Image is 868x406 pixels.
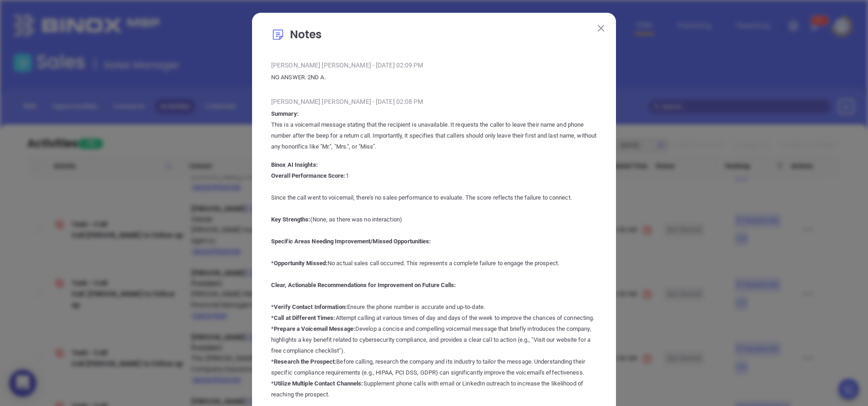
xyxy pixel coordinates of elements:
b: Binox AI Insights: [271,161,318,168]
p: Notes [271,26,597,47]
b: Utilize Multiple Contact Channels: [274,380,363,387]
span: - [373,62,374,69]
b: Overall Performance Score: [271,172,346,179]
b: Verify Contact Information: [274,303,347,310]
b: Opportunity Missed: [274,260,328,267]
img: close modal [598,25,604,31]
span: - [373,98,374,105]
div: [PERSON_NAME] [PERSON_NAME] [DATE] 02:09 PM [271,58,597,72]
p: NO ANSWER. 2ND A. [271,72,597,83]
b: Clear, Actionable Recommendations for Improvement on Future Calls: [271,282,456,288]
b: Summary: [271,110,299,117]
b: Prepare a Voicemail Message: [274,325,355,332]
b: Research the Prospect: [274,358,336,365]
b: Specific Areas Needing Improvement/Missed Opportunities: [271,238,431,245]
p: This is a voicemail message stating that the recipient is unavailable. It requests the caller to ... [271,119,597,152]
div: [PERSON_NAME] [PERSON_NAME] [DATE] 02:08 PM [271,95,597,108]
b: Key Strengths: [271,216,310,223]
b: Call at Different Times: [274,314,335,321]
